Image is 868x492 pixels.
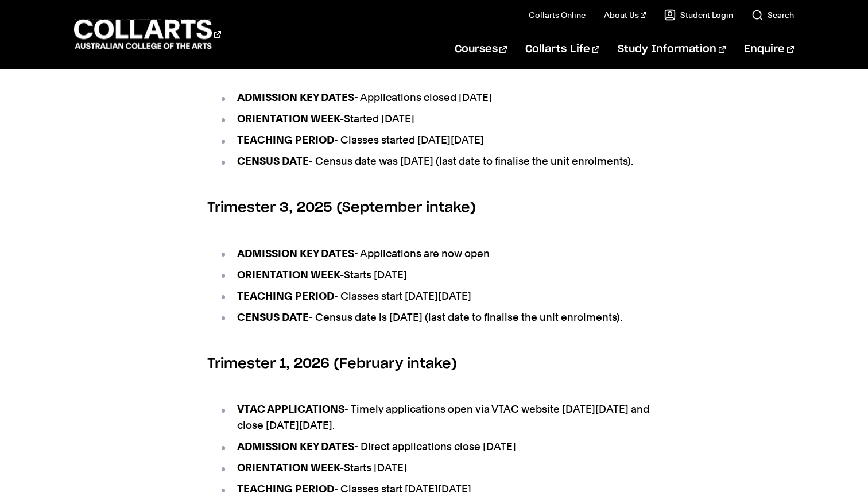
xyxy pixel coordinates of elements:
li: Starts [DATE] [219,267,661,283]
a: Enquire [744,30,794,68]
li: Starts [DATE] [219,460,661,476]
li: - Census date is [DATE] (last date to finalise the unit enrolments). [219,309,661,326]
a: Collarts Online [529,9,586,21]
a: Collarts Life [525,30,599,68]
li: - Classes started [DATE][DATE] [219,132,661,148]
a: Courses [455,30,507,68]
strong: TEACHING PERIOD [237,290,334,302]
div: Go to homepage [74,18,221,51]
li: - Census date was [DATE] (last date to finalise the unit enrolments). [219,153,661,169]
strong: VTAC APPLICATIONS [237,403,344,415]
h6: Trimester 1, 2026 (February intake) [207,354,661,374]
strong: CENSUS DATE [237,311,309,323]
a: Study Information [618,30,726,68]
li: - Direct applications close [DATE] [219,439,661,455]
h6: Trimester 3, 2025 (September intake) [207,197,661,218]
li: - Applications are now open [219,246,661,262]
a: About Us [604,9,646,21]
li: - Classes start [DATE][DATE] [219,288,661,304]
li: Started [DATE] [219,111,661,127]
strong: TEACHING PERIOD [237,134,334,146]
li: - Applications closed [DATE] [219,90,661,106]
strong: ADMISSION KEY DATES [237,247,354,259]
a: Student Login [664,9,733,21]
strong: ADMISSION KEY DATES [237,91,354,103]
strong: ADMISSION KEY DATES [237,440,354,452]
strong: CENSUS DATE [237,155,309,167]
strong: ORIENTATION WEEK- [237,462,344,474]
li: - Timely applications open via VTAC website [DATE][DATE] and close [DATE][DATE]. [219,401,661,433]
strong: ORIENTATION WEEK- [237,113,344,125]
strong: ORIENTATION WEEK- [237,269,344,281]
a: Search [751,9,794,21]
